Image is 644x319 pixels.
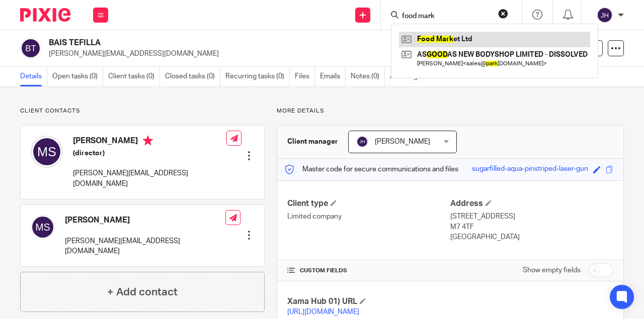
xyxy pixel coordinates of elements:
a: Details [20,67,47,86]
a: Closed tasks (0) [165,67,220,86]
a: Client tasks (0) [108,67,160,86]
img: Pixie [20,8,70,22]
img: svg%3E [31,136,63,168]
h5: (director) [73,148,226,158]
img: svg%3E [31,215,55,239]
a: [URL][DOMAIN_NAME] [287,308,359,315]
h3: Client manager [287,137,338,147]
h4: + Add contact [107,284,178,300]
h4: Client type [287,198,450,209]
a: Emails [320,67,346,86]
div: sugarfilled-aqua-pinstriped-laser-gun [472,164,588,175]
p: [PERSON_NAME][EMAIL_ADDRESS][DOMAIN_NAME] [49,49,487,59]
p: [PERSON_NAME][EMAIL_ADDRESS][DOMAIN_NAME] [73,168,226,189]
p: M7 4TF [450,222,613,232]
h2: BAIS TEFILLA [49,38,399,48]
img: svg%3E [20,38,41,59]
h4: [PERSON_NAME] [73,136,226,148]
p: [GEOGRAPHIC_DATA] [450,232,613,242]
img: svg%3E [597,7,613,23]
i: Primary [143,136,153,146]
h4: CUSTOM FIELDS [287,267,450,275]
p: Client contacts [20,107,265,115]
a: Notes (0) [351,67,385,86]
img: svg%3E [356,136,368,148]
h4: Address [450,198,613,209]
a: Audit logs [390,67,426,86]
p: Master code for secure communications and files [285,164,458,174]
input: Search [401,12,492,21]
a: Open tasks (0) [52,67,103,86]
p: [PERSON_NAME][EMAIL_ADDRESS][DOMAIN_NAME] [65,236,225,257]
p: [STREET_ADDRESS] [450,211,613,222]
a: Recurring tasks (0) [225,67,290,86]
a: Files [295,67,315,86]
h4: Xama Hub 01) URL [287,296,450,307]
p: More details [277,107,624,115]
span: [PERSON_NAME] [375,138,430,145]
button: Clear [498,9,508,19]
h4: [PERSON_NAME] [65,215,225,226]
label: Show empty fields [523,265,581,275]
p: Limited company [287,211,450,222]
